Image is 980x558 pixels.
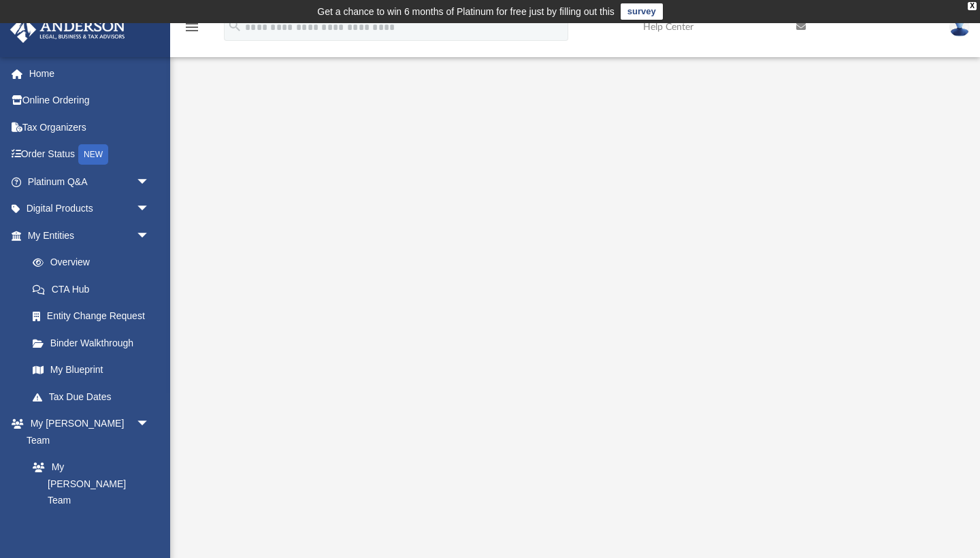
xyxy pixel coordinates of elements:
[227,18,242,33] i: search
[10,410,163,454] a: My [PERSON_NAME] Teamarrow_drop_down
[19,383,170,410] a: Tax Due Dates
[968,2,977,10] div: close
[19,276,170,303] a: CTA Hub
[10,114,170,141] a: Tax Organizers
[10,222,170,249] a: My Entitiesarrow_drop_down
[19,357,163,384] a: My Blueprint
[136,222,163,250] span: arrow_drop_down
[317,3,615,20] div: Get a chance to win 6 months of Platinum for free just by filling out this
[10,141,170,169] a: Order StatusNEW
[949,17,970,37] img: User Pic
[19,329,170,357] a: Binder Walkthrough
[78,144,108,165] div: NEW
[136,195,163,223] span: arrow_drop_down
[10,60,170,87] a: Home
[10,168,170,195] a: Platinum Q&Aarrow_drop_down
[10,195,170,223] a: Digital Productsarrow_drop_down
[136,410,163,438] span: arrow_drop_down
[10,87,170,114] a: Online Ordering
[19,454,157,514] a: My [PERSON_NAME] Team
[19,303,170,330] a: Entity Change Request
[19,249,170,276] a: Overview
[136,168,163,196] span: arrow_drop_down
[6,16,129,43] img: Anderson Advisors Platinum Portal
[621,3,663,20] a: survey
[184,19,200,35] i: menu
[184,26,200,35] a: menu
